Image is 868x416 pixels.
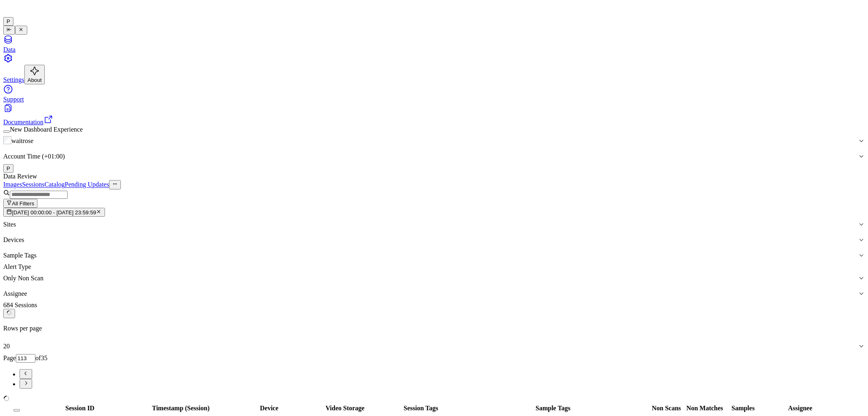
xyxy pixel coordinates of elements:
button: About [24,65,45,84]
button: Select all [13,409,20,412]
a: Documentation [3,103,865,125]
button: All Filters [3,199,37,208]
nav: pagination [3,369,865,389]
span: 684 Sessions [3,302,37,308]
span: of 35 [35,354,47,361]
th: Device [232,404,306,412]
button: [DATE] 00:00:00 - [DATE] 23:59:59 [3,208,105,217]
p: Rows per page [3,325,865,332]
th: Non Scans [648,404,685,412]
a: Support [3,84,865,103]
a: Data [3,35,865,53]
th: Non Matches [686,404,724,412]
button: Toggle Navigation [15,26,27,35]
th: Samples [724,404,762,412]
a: Catalog [44,181,65,188]
th: Timestamp (Session) [131,404,231,412]
span: Page [3,354,16,361]
div: Data Review [3,173,865,180]
th: Assignee [763,404,837,412]
th: Sample Tags [459,404,647,412]
a: Sessions [22,181,44,188]
span: P [7,18,10,24]
button: Toggle Navigation [3,26,15,35]
a: Settings [3,53,865,83]
div: New Dashboard Experience [3,126,865,133]
th: Session Tags [383,404,458,412]
a: Images [3,181,22,188]
span: [DATE] 00:00:00 - [DATE] 23:59:59 [12,209,96,216]
button: Go to previous page [20,369,32,379]
button: P [3,17,13,26]
button: P [3,164,13,173]
span: P [7,165,10,172]
label: Alert Type [3,263,31,270]
button: Go to next page [20,379,32,389]
th: Video Storage [308,404,383,412]
a: Pending Updates [65,181,109,188]
th: Session ID [30,404,130,412]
